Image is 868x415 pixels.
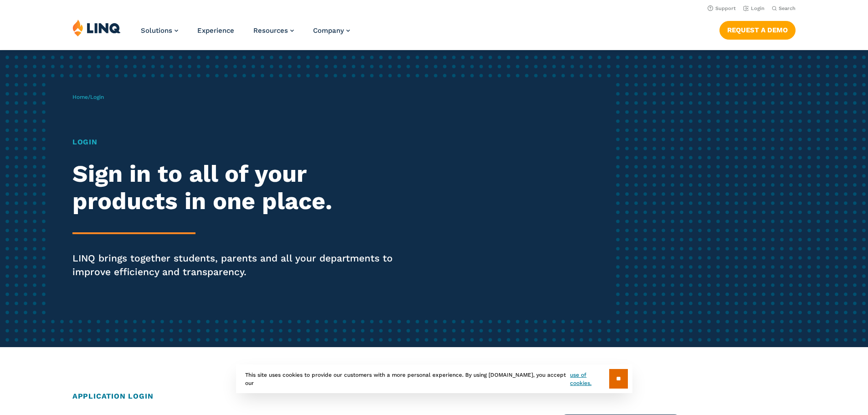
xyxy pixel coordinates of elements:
[141,19,350,49] nav: Primary Navigation
[72,160,407,215] h2: Sign in to all of your products in one place.
[72,94,104,100] span: /
[72,94,88,100] a: Home
[253,26,288,35] span: Resources
[72,251,407,279] p: LINQ brings together students, parents and all your departments to improve efficiency and transpa...
[90,94,104,100] span: Login
[779,5,796,11] span: Search
[72,19,121,36] img: LINQ | K‑12 Software
[719,19,796,39] nav: Button Navigation
[313,26,350,35] a: Company
[72,137,407,148] h1: Login
[313,26,344,35] span: Company
[141,26,178,35] a: Solutions
[253,26,294,35] a: Resources
[772,5,796,12] button: Open Search Bar
[236,364,632,393] div: This site uses cookies to provide our customers with a more personal experience. By using [DOMAIN...
[141,26,172,35] span: Solutions
[719,21,796,39] a: Request a Demo
[743,5,765,11] a: Login
[708,5,736,11] a: Support
[197,26,234,35] a: Experience
[570,371,609,387] a: use of cookies.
